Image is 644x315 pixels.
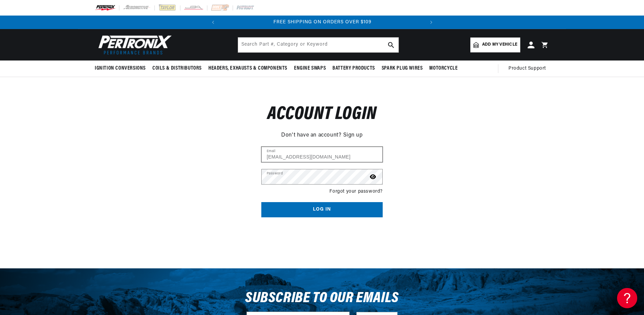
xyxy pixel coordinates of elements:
span: Coils & Distributors [152,65,202,72]
summary: Spark Plug Wires [378,60,426,76]
div: Announcement [220,19,425,26]
span: Add my vehicle [482,42,517,48]
span: FREE SHIPPING ON ORDERS OVER $109 [273,20,372,25]
summary: Battery Products [329,60,378,76]
summary: Product Support [508,60,549,77]
button: Log in [261,202,383,217]
button: Translation missing: en.sections.announcements.next_announcement [425,16,438,29]
slideshow-component: Translation missing: en.sections.announcements.announcement_bar [78,16,566,29]
button: search button [384,38,399,52]
button: Translation missing: en.sections.announcements.previous_announcement [206,16,220,29]
a: Add my vehicle [470,38,520,52]
summary: Motorcycle [426,60,461,76]
a: Sign up [343,131,363,140]
summary: Coils & Distributors [149,60,205,76]
span: Headers, Exhausts & Components [208,65,287,72]
span: Battery Products [332,65,375,72]
summary: Engine Swaps [291,60,329,76]
input: Search Part #, Category or Keyword [238,38,399,52]
h3: Subscribe to our emails [245,292,399,305]
span: Motorcycle [429,65,458,72]
a: Forgot your password? [329,188,383,195]
input: Email [262,147,382,162]
span: Product Support [508,65,546,72]
summary: Ignition Conversions [95,60,149,76]
div: 2 of 2 [220,19,425,26]
span: Spark Plug Wires [382,65,423,72]
span: Engine Swaps [294,65,326,72]
h1: Account login [261,107,383,123]
summary: Headers, Exhausts & Components [205,60,291,76]
div: Don't have an account? [261,129,383,140]
span: Ignition Conversions [95,65,146,72]
img: Pertronix [95,33,172,56]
